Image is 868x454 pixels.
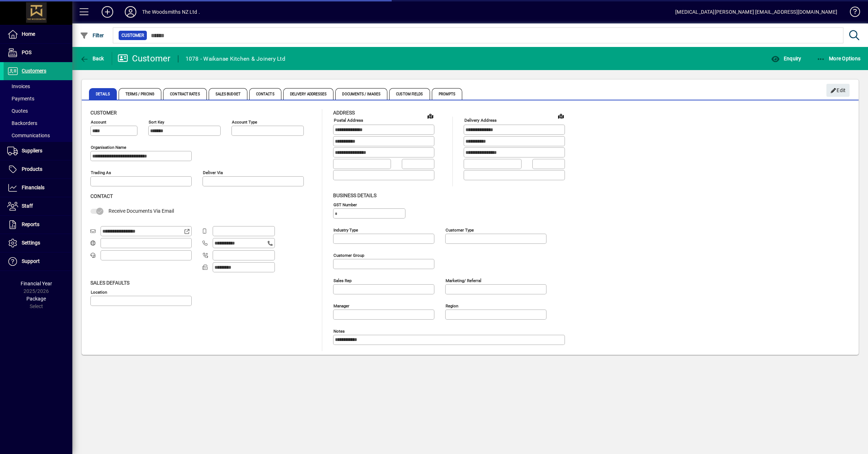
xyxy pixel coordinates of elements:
button: Back [78,52,106,65]
span: Terms / Pricing [119,88,162,100]
span: Back [80,56,104,61]
mat-label: Customer type [446,227,474,232]
button: Edit [826,84,850,97]
a: View on map [425,110,436,122]
div: [MEDICAL_DATA][PERSON_NAME] [EMAIL_ADDRESS][DOMAIN_NAME] [675,6,837,18]
mat-label: Sales rep [333,278,352,283]
span: Settings [22,240,40,246]
span: Sales defaults [90,280,129,286]
span: Package [26,296,46,302]
span: Receive Documents Via Email [109,208,174,214]
span: Financial Year [21,281,52,286]
span: Customer [90,110,117,116]
span: Support [22,258,40,264]
a: Knowledge Base [844,1,859,25]
span: Suppliers [22,148,42,154]
app-page-header-button: Back [72,52,112,65]
mat-label: GST Number [333,202,357,207]
div: Customer [118,53,171,64]
a: Support [4,252,72,271]
span: Home [22,31,35,37]
span: Sales Budget [209,88,247,100]
mat-label: Organisation name [91,145,126,150]
span: Edit [830,85,846,96]
mat-label: Manager [333,303,349,308]
span: Custom Fields [389,88,430,100]
a: Backorders [4,117,72,129]
span: Payments [7,96,34,101]
a: Products [4,160,72,178]
a: Home [4,25,72,43]
a: Quotes [4,105,72,117]
span: Contract Rates [163,88,207,100]
span: Communications [7,133,50,138]
a: Reports [4,216,72,234]
a: Financials [4,179,72,197]
mat-label: Sort key [149,120,164,125]
a: Suppliers [4,142,72,160]
div: 1078 - Waikanae Kitchen & Joinery Ltd [186,53,285,65]
a: Settings [4,234,72,252]
a: Staff [4,197,72,215]
mat-label: Industry type [333,227,358,232]
mat-label: Region [446,303,458,308]
div: The Woodsmiths NZ Ltd . [142,6,200,18]
span: Contact [90,193,113,199]
button: Enquiry [769,52,803,65]
mat-label: Location [91,289,107,294]
span: Reports [22,221,39,227]
a: Payments [4,92,72,105]
mat-label: Marketing/ Referral [446,278,481,283]
span: Prompts [432,88,463,100]
span: Quotes [7,108,28,114]
span: Invoices [7,83,30,89]
span: Address [333,110,355,116]
span: Delivery Addresses [283,88,334,100]
span: More Options [817,56,861,61]
a: Communications [4,129,72,142]
button: Profile [119,5,142,18]
span: Customer [122,32,144,39]
a: POS [4,44,72,62]
span: Enquiry [771,56,801,61]
span: Contacts [249,88,281,100]
button: Add [96,5,119,18]
a: View on map [555,110,567,122]
span: Documents / Images [335,88,387,100]
span: Details [89,88,117,100]
button: Filter [78,29,106,42]
span: Filter [80,33,104,38]
a: Invoices [4,80,72,92]
span: POS [22,49,31,55]
span: Financials [22,185,44,190]
mat-label: Trading as [91,170,111,175]
mat-label: Deliver via [203,170,223,175]
mat-label: Account [91,120,106,125]
span: Products [22,166,42,172]
mat-label: Customer group [333,252,364,258]
mat-label: Account Type [232,120,257,125]
span: Staff [22,203,33,209]
span: Business details [333,193,376,198]
mat-label: Notes [333,328,345,333]
button: More Options [815,52,863,65]
span: Customers [22,68,46,74]
span: Backorders [7,120,37,126]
